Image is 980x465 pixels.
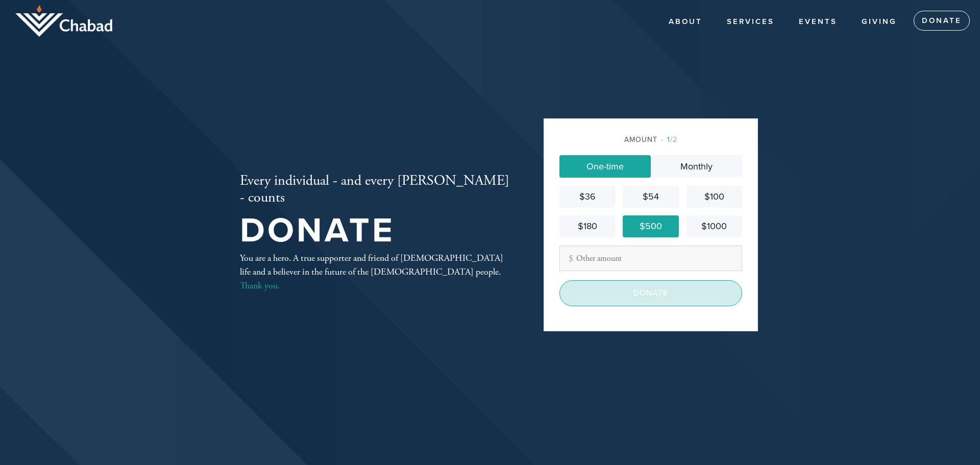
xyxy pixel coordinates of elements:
h2: Every individual - and every [PERSON_NAME] - counts [240,173,510,207]
span: 1 [667,135,670,144]
h1: Donate [240,214,510,248]
a: $54 [623,186,678,208]
a: One-time [559,155,651,178]
div: $180 [563,219,611,233]
div: Amount [559,134,742,145]
a: Monthly [651,155,742,178]
a: $36 [559,186,615,208]
a: $1000 [687,215,742,237]
a: Giving [854,12,904,32]
div: $36 [563,190,611,204]
a: $500 [623,215,678,237]
span: /2 [661,135,677,144]
a: Donate [914,11,970,31]
div: You are a hero. A true supporter and friend of [DEMOGRAPHIC_DATA] life and a believer in the futu... [240,251,510,292]
div: $1000 [691,219,738,233]
a: About [661,12,710,32]
div: $54 [627,190,674,204]
input: Other amount [559,246,742,271]
input: Donate [559,280,742,306]
div: $100 [691,190,738,204]
a: Thank you. [240,280,280,291]
a: Events [791,12,845,32]
img: logo_half.png [15,5,112,37]
a: Services [719,12,782,32]
a: $100 [687,186,742,208]
div: $500 [627,219,674,233]
a: $180 [559,215,615,237]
